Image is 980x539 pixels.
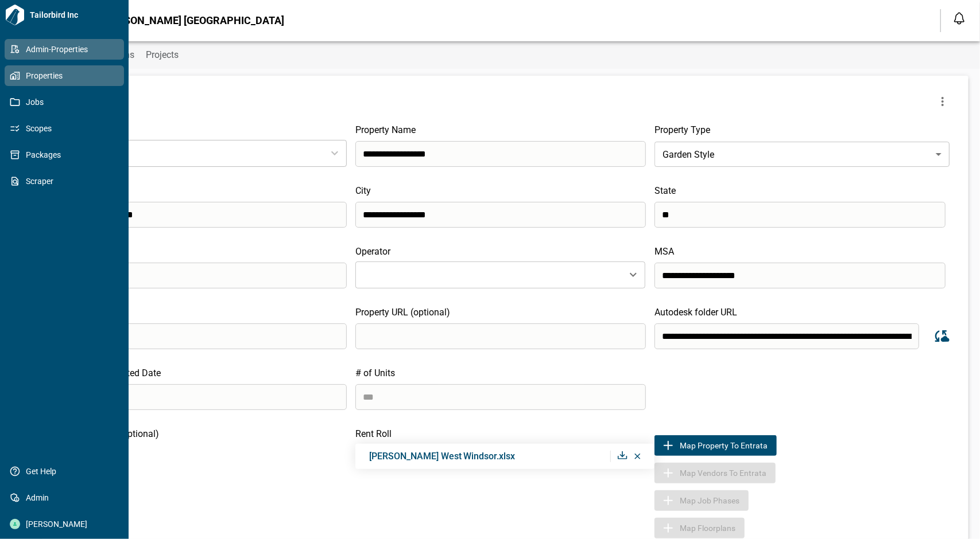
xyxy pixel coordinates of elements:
[25,9,124,21] span: Tailorbird Inc
[355,124,416,135] span: Property Name
[625,267,641,283] button: Open
[654,202,946,228] input: search
[20,175,113,187] span: Scraper
[654,263,946,288] input: search
[355,141,646,167] input: search
[654,323,919,349] input: search
[355,246,390,257] span: Operator
[20,44,113,55] span: Admin-Properties
[654,246,674,257] span: MSA
[654,435,777,456] button: Map to EntrataMap Property to Entrata
[41,15,284,26] span: Avalon Bay - [PERSON_NAME] [GEOGRAPHIC_DATA]
[146,49,179,61] span: Projects
[20,123,113,134] span: Scopes
[5,118,124,139] a: Scopes
[5,144,124,165] a: Packages
[20,466,113,477] span: Get Help
[20,149,113,161] span: Packages
[5,65,124,86] a: Properties
[20,70,113,81] span: Properties
[20,518,113,530] span: [PERSON_NAME]
[355,202,646,228] input: search
[56,323,347,349] input: search
[661,439,675,452] img: Map to Entrata
[950,9,969,28] button: Open notification feed
[654,124,710,135] span: Property Type
[654,185,676,196] span: State
[369,451,516,462] span: [PERSON_NAME] West Windsor.xlsx
[355,185,371,196] span: City
[30,41,980,69] div: base tabs
[20,492,113,503] span: Admin
[931,90,954,113] button: more
[56,263,347,288] input: search
[355,307,450,318] span: Property URL (optional)
[654,138,950,170] div: Garden Style
[355,428,392,439] span: Rent Roll
[928,323,954,349] button: Sync data from Autodesk
[654,307,737,318] span: Autodesk folder URL
[355,368,395,378] span: # of Units
[56,384,347,410] input: search
[355,323,646,349] input: search
[5,487,124,508] a: Admin
[5,92,124,112] a: Jobs
[5,171,124,192] a: Scraper
[20,96,113,108] span: Jobs
[5,39,124,60] a: Admin-Properties
[56,202,347,228] input: search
